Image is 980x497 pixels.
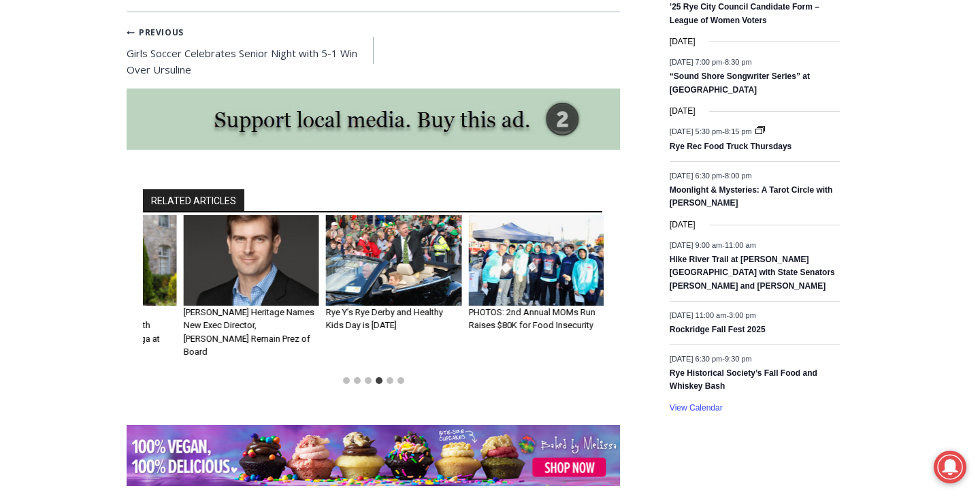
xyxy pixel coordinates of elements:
[670,71,810,95] a: “Sound Shore Songwriter Series” at [GEOGRAPHIC_DATA]
[670,58,752,66] time: -
[670,2,819,26] a: ’25 Rye City Council Candidate Form – League of Women Voters
[397,377,404,384] button: Go to slide 6
[670,219,696,231] time: [DATE]
[670,311,756,319] time: -
[143,375,604,386] ul: Select a slide to show
[356,135,631,166] span: Intern @ [DOMAIN_NAME]
[468,215,604,369] div: 6 of 6
[387,377,393,384] button: Go to slide 5
[670,403,723,413] a: View Calendar
[670,241,756,249] time: -
[670,35,696,48] time: [DATE]
[327,132,659,170] a: Intern @ [DOMAIN_NAME]
[127,89,620,150] img: support local media, buy this ad
[670,368,817,392] a: Rye Historical Society’s Fall Food and Whiskey Bash
[670,355,722,363] span: [DATE] 6:30 pm
[326,215,461,306] img: Rye Y’s Rye Derby and Healthy Kids Day is Sunday, April 29, 2018
[670,142,791,153] a: Rye Rec Food Truck Thursdays
[468,215,604,306] img: (PHOTO: Members of the Rye High School Soccer team were among the first to arrive for the 5k race. )
[184,215,319,369] div: 4 of 6
[670,127,754,135] time: -
[725,241,756,249] span: 11:00 am
[127,26,184,39] small: Previous
[670,172,722,180] span: [DATE] 6:30 pm
[670,311,727,319] span: [DATE] 11:00 am
[725,58,752,66] span: 8:30 pm
[670,172,752,180] time: -
[729,311,756,319] span: 3:00 pm
[670,185,833,209] a: Moonlight & Mysteries: A Tarot Circle with [PERSON_NAME]
[326,307,443,331] a: Rye Y’s Rye Derby and Healthy Kids Day is [DATE]
[42,215,177,306] img: Go Green and Get Zen with Earth Day Inspired Family Yoga at Wainwright Sunday
[184,215,319,306] img: Jay Heritage Names New Exec Director, Clary Remain Prez of Board
[365,377,372,384] button: Go to slide 3
[468,307,595,331] a: PHOTOS: 2nd Annual MOMs Run Raises $80K for Food Insecurity
[326,215,461,369] div: 5 of 6
[127,23,374,78] a: PreviousGirls Soccer Celebrates Senior Night with 5-1 Win Over Ursuline
[670,127,722,135] span: [DATE] 5:30 pm
[725,355,752,363] span: 9:30 pm
[376,377,382,384] button: Go to slide 4
[725,127,752,135] span: 8:15 pm
[127,425,620,486] img: Baked by Melissa
[725,172,752,180] span: 8:00 pm
[670,241,722,249] span: [DATE] 9:00 am
[670,105,696,118] time: [DATE]
[344,1,643,132] div: "I learned about the history of a place I’d honestly never considered even as a resident of [GEOG...
[42,215,177,369] div: 3 of 6
[143,189,244,212] h2: RELATED ARTICLES
[127,23,620,78] nav: Posts
[670,255,835,292] a: Hike River Trail at [PERSON_NAME][GEOGRAPHIC_DATA] with State Senators [PERSON_NAME] and [PERSON_...
[670,355,752,363] time: -
[670,325,766,336] a: Rockridge Fall Fest 2025
[354,377,361,384] button: Go to slide 2
[670,58,722,66] span: [DATE] 7:00 pm
[184,307,314,357] a: [PERSON_NAME] Heritage Names New Exec Director, [PERSON_NAME] Remain Prez of Board
[343,377,350,384] button: Go to slide 1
